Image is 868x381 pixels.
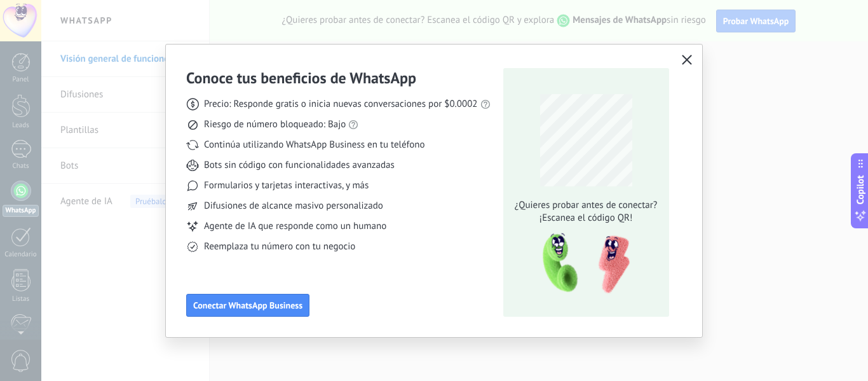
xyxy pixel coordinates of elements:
span: Reemplaza tu número con tu negocio [204,240,355,253]
h3: Conoce tus beneficios de WhatsApp [186,68,416,88]
span: Difusiones de alcance masivo personalizado [204,200,383,212]
img: qr-pic-1x.png [532,230,632,298]
span: Agente de IA que responde como un humano [204,220,386,233]
span: Bots sin código con funcionalidades avanzadas [204,159,395,172]
span: ¡Escanea el código QR! [511,212,661,225]
span: ¿Quieres probar antes de conectar? [511,199,661,212]
span: Formularios y tarjetas interactivas, y más [204,179,369,192]
button: Conectar WhatsApp Business [186,294,309,317]
span: Riesgo de número bloqueado: Bajo [204,118,346,131]
span: Copilot [854,175,867,204]
span: Continúa utilizando WhatsApp Business en tu teléfono [204,139,424,151]
span: Conectar WhatsApp Business [193,301,302,310]
span: Precio: Responde gratis o inicia nuevas conversaciones por $0.0002 [204,98,478,111]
